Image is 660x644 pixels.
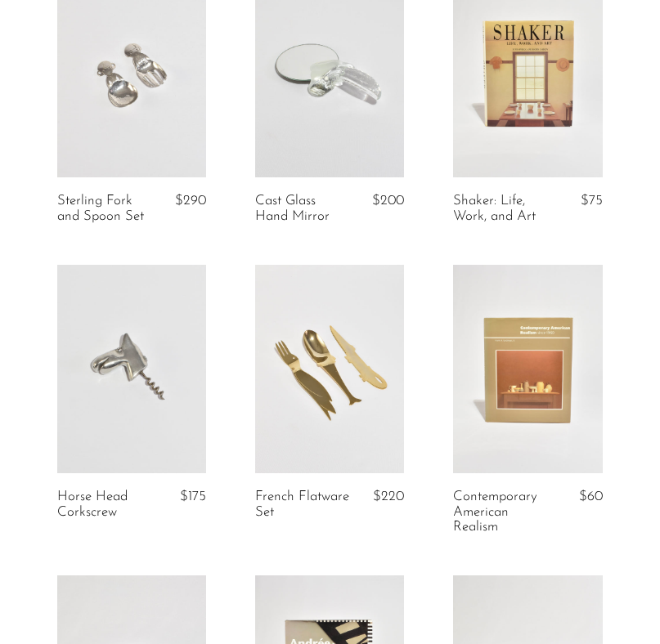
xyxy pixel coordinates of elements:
span: $220 [373,490,404,503]
span: $175 [180,490,206,503]
span: $60 [579,490,603,503]
a: Cast Glass Hand Mirror [255,194,349,224]
a: Shaker: Life, Work, and Art [453,194,547,224]
a: Horse Head Corkscrew [57,490,151,520]
a: Sterling Fork and Spoon Set [57,194,151,224]
span: $200 [372,194,404,208]
span: $290 [175,194,206,208]
a: Contemporary American Realism [453,490,547,534]
span: $75 [581,194,603,208]
a: French Flatware Set [255,490,349,520]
